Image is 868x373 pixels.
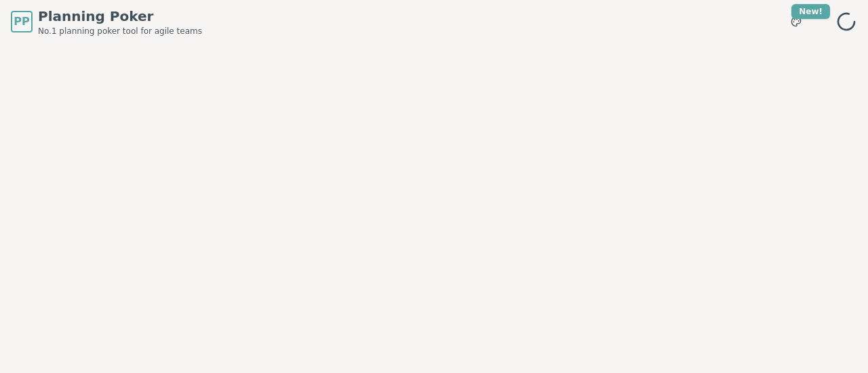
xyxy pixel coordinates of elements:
span: PP [14,14,29,30]
span: No.1 planning poker tool for agile teams [38,26,202,37]
span: Planning Poker [38,7,202,26]
div: New! [791,4,830,19]
a: PPPlanning PokerNo.1 planning poker tool for agile teams [11,7,202,37]
button: New! [784,9,808,34]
